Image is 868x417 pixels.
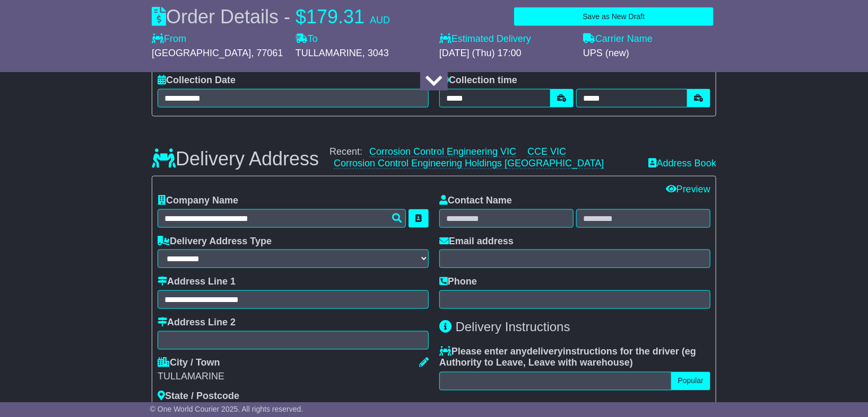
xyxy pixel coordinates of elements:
span: delivery [527,347,563,357]
span: Delivery Instructions [456,320,570,334]
span: 179.31 [306,6,364,28]
div: [DATE] (Thu) 17:00 [439,48,572,59]
span: [GEOGRAPHIC_DATA] [152,48,251,58]
a: Preview [666,184,710,194]
label: Carrier Name [583,33,653,45]
div: TULLAMARINE [158,371,429,383]
label: Collection Date [158,75,236,86]
div: Order Details - [152,5,390,28]
span: TULLAMARINE [296,48,362,58]
label: Estimated Delivery [439,33,572,45]
span: © One World Courier 2025. All rights reserved. [150,405,303,413]
label: Company Name [158,195,238,207]
label: From [152,33,186,45]
a: Corrosion Control Engineering Holdings [GEOGRAPHIC_DATA] [334,158,604,169]
span: eg Authority to Leave, Leave with warehouse [439,347,696,369]
label: Contact Name [439,195,512,207]
button: Save as New Draft [514,7,714,26]
span: $ [296,6,306,28]
a: Address Book [648,158,716,168]
label: Phone [439,276,477,288]
span: AUD [370,15,390,25]
a: CCE VIC [527,146,566,157]
label: To [296,33,318,45]
div: Recent: [329,146,638,169]
button: Popular [671,372,710,391]
label: Email address [439,236,514,247]
a: Corrosion Control Engineering VIC [369,146,516,157]
h3: Delivery Address [152,148,319,170]
span: , 77061 [251,48,283,58]
label: State / Postcode [158,391,239,403]
label: Address Line 1 [158,276,236,288]
label: Address Line 2 [158,317,236,329]
label: City / Town [158,358,220,369]
div: UPS (new) [583,48,716,59]
label: Please enter any instructions for the driver ( ) [439,347,710,369]
span: , 3043 [362,48,389,58]
label: Delivery Address Type [158,236,272,247]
